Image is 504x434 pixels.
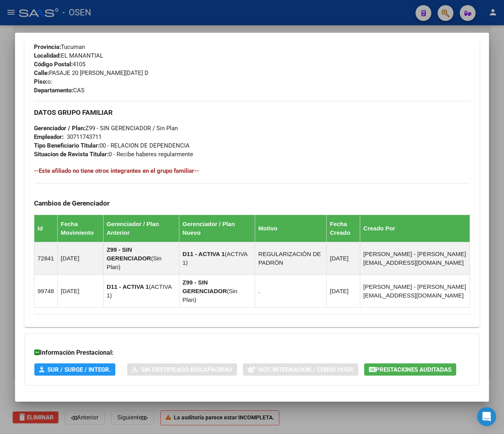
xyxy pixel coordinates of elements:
[107,283,149,290] strong: D11 - ACTIVA 1
[34,87,85,94] span: CAS
[34,199,470,208] h3: Cambios de Gerenciador
[360,275,470,307] td: [PERSON_NAME] - [PERSON_NAME][EMAIL_ADDRESS][DOMAIN_NAME]
[34,348,470,357] h3: Información Prestacional:
[327,275,360,307] td: [DATE]
[258,366,354,373] span: Not. Internacion / Censo Hosp.
[34,363,115,376] button: SUR / SURGE / INTEGR.
[103,242,179,275] td: ( )
[34,35,86,42] strong: Teléfono Particular:
[360,215,470,242] th: Creado Por
[360,242,470,275] td: [PERSON_NAME] - [PERSON_NAME][EMAIL_ADDRESS][DOMAIN_NAME]
[34,151,193,158] span: 0 - Recibe haberes regularmente
[34,215,58,242] th: Id
[327,242,360,275] td: [DATE]
[127,363,237,376] button: Sin Certificado Discapacidad
[34,78,53,85] span: o:
[34,166,470,175] h4: --Este afiliado no tiene otros integrantes en el grupo familiar--
[34,133,64,140] strong: Empleador:
[57,215,103,242] th: Fecha Movimiento
[34,78,47,85] strong: Piso:
[57,242,103,275] td: [DATE]
[57,275,103,307] td: [DATE]
[34,242,58,275] td: 72841
[179,242,255,275] td: ( )
[34,69,149,77] span: PASAJE 20 [PERSON_NAME][DATE] D
[34,125,85,132] strong: Gerenciador / Plan:
[34,52,103,59] span: EL MANANTIAL
[34,87,73,94] strong: Departamento:
[34,125,178,132] span: Z99 - SIN GERENCIADOR / Sin Plan
[103,215,179,242] th: Gerenciador / Plan Anterior
[182,251,247,266] span: ACTIVA 1
[34,43,85,51] span: Tucuman
[34,52,61,59] strong: Localidad:
[34,142,100,149] strong: Tipo Beneficiario Titular:
[103,275,179,307] td: ( )
[182,251,225,257] strong: D11 - ACTIVA 1
[107,283,171,299] span: ACTIVA 1
[34,61,73,68] strong: Código Postal:
[243,363,358,376] button: Not. Internacion / Censo Hosp.
[47,366,111,373] span: SUR / SURGE / INTEGR.
[34,275,58,307] td: 99748
[34,108,470,117] h3: DATOS GRUPO FAMILIAR
[34,69,49,77] strong: Calle:
[179,215,255,242] th: Gerenciador / Plan Nuevo
[107,255,162,270] span: Sin Plan
[107,246,151,262] strong: Z99 - SIN GERENCIADOR
[255,242,327,275] td: REGULARIZACIÓN DE PADRÓN
[67,133,102,141] div: 30711743711
[376,366,451,373] span: Prestaciones Auditadas
[141,366,232,373] span: Sin Certificado Discapacidad
[179,275,255,307] td: ( )
[327,215,360,242] th: Fecha Creado
[477,407,496,426] div: Open Intercom Messenger
[182,279,227,294] strong: Z99 - SIN GERENCIADOR
[34,61,85,68] span: 4105
[255,215,327,242] th: Motivo
[34,43,61,51] strong: Provincia:
[34,142,190,149] span: 00 - RELACION DE DEPENDENCIA
[34,151,109,158] strong: Situacion de Revista Titular:
[24,392,480,411] mat-expansion-panel-header: Aportes y Contribuciones del Afiliado: 20268348612
[364,363,456,376] button: Prestaciones Auditadas
[182,288,237,303] span: Sin Plan
[255,275,327,307] td: .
